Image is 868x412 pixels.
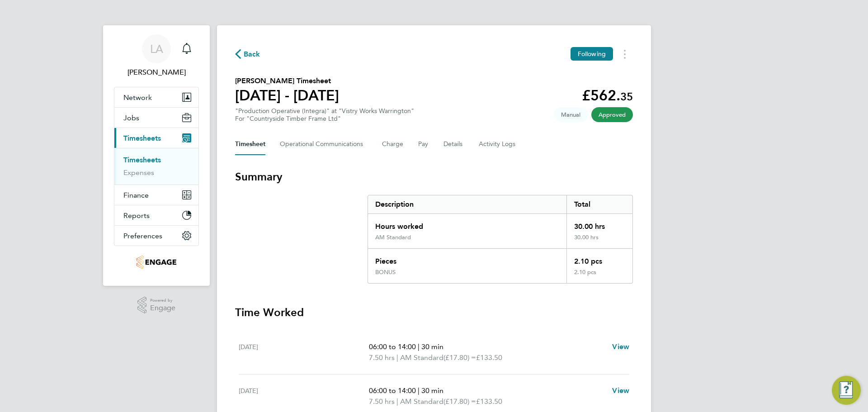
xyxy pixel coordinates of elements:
[369,353,395,362] span: 7.50 hrs
[235,86,339,104] h1: [DATE] - [DATE]
[235,305,633,320] h3: Time Worked
[566,269,632,283] div: 2.10 pcs
[136,255,176,270] img: integrapeople-logo-retina.png
[114,205,198,225] button: Reports
[578,50,606,58] span: Following
[123,168,154,177] a: Expenses
[554,107,588,122] span: This timesheet was manually created.
[375,234,411,241] div: AM Standard
[114,128,198,148] button: Timesheets
[375,269,396,276] div: BONUS
[235,107,414,123] div: "Production Operative (Integra)" at "Vistry Works Warrington"
[150,304,175,312] span: Engage
[114,185,198,205] button: Finance
[400,352,443,363] span: AM Standard
[421,342,443,351] span: 30 min
[123,232,162,240] span: Preferences
[368,249,566,269] div: Pieces
[443,133,464,155] button: Details
[418,342,420,351] span: |
[114,34,199,78] a: LA[PERSON_NAME]
[443,397,476,406] span: (£17.80) =
[443,353,476,362] span: (£17.80) =
[123,114,139,122] span: Jobs
[620,90,633,103] span: 35
[566,195,632,213] div: Total
[137,297,176,314] a: Powered byEngage
[235,115,414,123] div: For "Countryside Timber Frame Ltd"
[476,353,502,362] span: £133.50
[150,297,175,304] span: Powered by
[566,214,632,234] div: 30.00 hrs
[382,133,404,155] button: Charge
[617,47,633,61] button: Timesheets Menu
[369,397,395,406] span: 7.50 hrs
[123,156,161,164] a: Timesheets
[612,342,629,351] span: View
[612,386,629,395] span: View
[591,107,633,122] span: This timesheet has been approved.
[114,148,198,185] div: Timesheets
[368,195,633,284] div: Summary
[235,170,633,184] h3: Summary
[369,386,416,395] span: 06:00 to 14:00
[235,48,260,60] button: Back
[235,133,265,155] button: Timesheet
[566,249,632,269] div: 2.10 pcs
[244,49,260,60] span: Back
[123,191,149,199] span: Finance
[114,255,199,270] a: Go to home page
[571,47,613,61] button: Following
[150,43,163,55] span: LA
[368,214,566,234] div: Hours worked
[418,133,429,155] button: Pay
[239,385,369,407] div: [DATE]
[479,133,517,155] button: Activity Logs
[114,226,198,246] button: Preferences
[114,87,198,107] button: Network
[369,342,416,351] span: 06:00 to 14:00
[239,341,369,363] div: [DATE]
[476,397,502,406] span: £133.50
[612,385,629,396] a: View
[123,93,152,102] span: Network
[103,25,210,286] nav: Main navigation
[400,396,443,407] span: AM Standard
[123,134,161,142] span: Timesheets
[418,386,420,395] span: |
[396,397,398,406] span: |
[123,211,150,220] span: Reports
[368,195,566,213] div: Description
[832,376,861,405] button: Engage Resource Center
[421,386,443,395] span: 30 min
[114,108,198,128] button: Jobs
[582,87,633,104] app-decimal: £562.
[280,133,368,155] button: Operational Communications
[114,67,199,78] span: Lucy Anderton
[396,353,398,362] span: |
[566,234,632,248] div: 30.00 hrs
[612,341,629,352] a: View
[235,76,339,86] h2: [PERSON_NAME] Timesheet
